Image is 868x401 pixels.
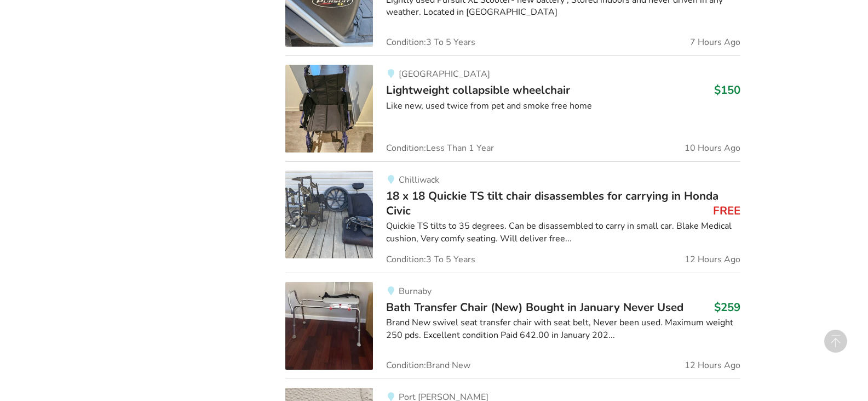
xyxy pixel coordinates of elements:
span: Condition: 3 To 5 Years [386,38,475,47]
div: Like new, used twice from pet and smoke free home [386,100,740,112]
span: Chilliwack [399,174,439,186]
span: 18 x 18 Quickie TS tilt chair disassembles for carrying in Honda Civic [386,188,718,218]
span: Condition: Less Than 1 Year [386,144,494,153]
h3: $259 [714,300,740,314]
span: 10 Hours Ago [685,144,740,153]
span: Bath Transfer Chair (New) Bought in January Never Used [386,300,683,315]
span: 12 Hours Ago [685,361,740,370]
a: mobility-18 x 18 quickie ts tilt chair disassembles for carrying in honda civicChilliwack18 x 18 ... [285,161,740,273]
h3: FREE [713,204,740,218]
span: 7 Hours Ago [690,38,740,47]
span: Burnaby [399,285,432,297]
img: mobility-18 x 18 quickie ts tilt chair disassembles for carrying in honda civic [285,171,373,258]
span: 12 Hours Ago [685,255,740,264]
div: Brand New swivel seat transfer chair with seat belt, Never been used. Maximum weight 250 pds. Exc... [386,317,740,342]
img: bathroom safety-bath transfer chair (new) bought in january never used [285,282,373,370]
span: [GEOGRAPHIC_DATA] [399,68,490,80]
img: mobility-lightweight collapsible wheelchair [285,65,373,153]
div: Quickie TS tilts to 35 degrees. Can be disassembled to carry in small car. Blake Medical cushion,... [386,220,740,245]
span: Condition: 3 To 5 Years [386,255,475,264]
h3: $150 [714,83,740,97]
a: mobility-lightweight collapsible wheelchair[GEOGRAPHIC_DATA]Lightweight collapsible wheelchair$15... [285,55,740,161]
a: bathroom safety-bath transfer chair (new) bought in january never usedBurnabyBath Transfer Chair ... [285,273,740,379]
span: Condition: Brand New [386,361,470,370]
span: Lightweight collapsible wheelchair [386,82,570,98]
